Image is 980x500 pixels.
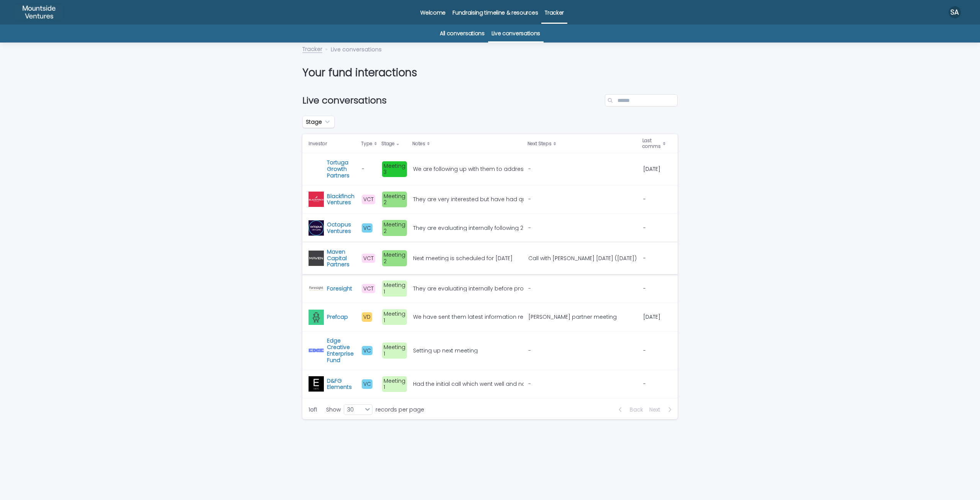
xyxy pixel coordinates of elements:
div: VCT [362,284,375,293]
div: Setting up next meeting [413,348,478,354]
tr: Prefcap VDMeeting 1We have sent them latest information request and they are now processing + com... [302,303,678,331]
p: Notes [412,139,425,148]
div: Meeting 2 [382,250,407,266]
div: Next meeting is scheduled for [DATE] [413,255,513,262]
input: Search [605,94,678,107]
tr: Foresight VCTMeeting 1They are evaluating internally before proceeding - - [302,274,678,303]
img: twZmyNITGKVq2kBU3Vg1 [15,5,63,20]
p: Investor [309,139,327,148]
a: D&FG Elements [327,378,356,391]
p: Show [326,407,341,413]
button: Stage [302,116,335,128]
div: Meeting 2 [382,220,407,236]
p: Stage [381,139,395,148]
p: Type [361,139,372,148]
div: - [528,381,531,387]
div: VC [362,379,372,389]
tr: Maven Capital Partners VCTMeeting 2Next meeting is scheduled for [DATE] Call with [PERSON_NAME] [... [302,242,678,274]
button: Back [612,406,646,413]
span: Next [649,407,665,412]
div: Meeting 1 [382,280,407,297]
div: VCT [362,254,375,263]
a: Maven Capital Partners [327,249,356,268]
p: - [362,166,376,172]
p: - [643,196,665,203]
p: - [643,255,665,262]
div: - [528,285,531,292]
div: Meeting 1 [382,309,407,325]
div: - [528,225,531,231]
h1: Live conversations [302,95,602,106]
div: Meeting 1 [382,343,407,359]
div: They are evaluating internally following 2nd meeting [413,225,522,231]
p: - [643,348,665,354]
a: Edge Creative Enterprise Fund [327,338,356,363]
div: 30 [344,406,363,414]
p: [DATE] [643,166,665,172]
div: VC [362,346,372,356]
div: Meeting 2 [382,192,407,208]
tr: Blackfinch Ventures VCTMeeting 2They are very interested but have had questions on our valuation ... [302,185,678,214]
p: - [643,285,665,292]
div: We have sent them latest information request and they are now processing + coming back to [GEOGRA... [413,314,522,320]
div: They are evaluating internally before proceeding [413,285,522,292]
div: - [528,166,531,172]
div: - [528,196,531,203]
a: Tracker [302,44,322,53]
tr: Edge Creative Enterprise Fund VCMeeting 1Setting up next meeting - - [302,331,678,370]
a: Octopus Ventures [327,221,356,234]
div: [PERSON_NAME] partner meeting [528,314,617,320]
div: Had the initial call which went well and now we have sent over the Data Room [413,381,522,387]
a: Prefcap [327,314,348,320]
tr: Tortuga Growth Partners -Meeting 3We are following up with them to address their concerns over wh... [302,153,678,185]
h1: Your fund interactions [302,66,678,79]
p: records per page [376,407,424,413]
button: Next [646,406,678,413]
a: Foresight [327,285,352,292]
p: - [643,225,665,231]
a: All conversations [440,25,485,43]
a: Blackfinch Ventures [327,193,356,206]
div: VD [362,312,372,322]
tr: Octopus Ventures VCMeeting 2They are evaluating internally following 2nd meeting - - [302,214,678,243]
p: - [643,381,665,387]
a: Tortuga Growth Partners [327,159,356,179]
div: Meeting 1 [382,376,407,392]
span: Back [625,407,643,412]
p: Last comms [642,136,661,151]
div: We are following up with them to address their concerns over when we become EBITDA positive [413,166,522,172]
div: Call with [PERSON_NAME] [DATE] ([DATE]) [528,255,637,262]
p: 1 of 1 [302,400,323,419]
div: They are very interested but have had questions on our valuation which we are currently discussin... [413,196,522,203]
p: Live conversations [331,44,382,53]
div: Meeting 3 [382,161,407,177]
div: VCT [362,195,375,204]
div: VC [362,223,372,233]
div: - [528,348,531,354]
a: Live conversations [492,25,540,43]
p: [DATE] [643,314,665,320]
div: SA [949,6,961,18]
p: Next Steps [528,139,552,148]
tr: D&FG Elements VCMeeting 1Had the initial call which went well and now we have sent over the Data ... [302,370,678,398]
